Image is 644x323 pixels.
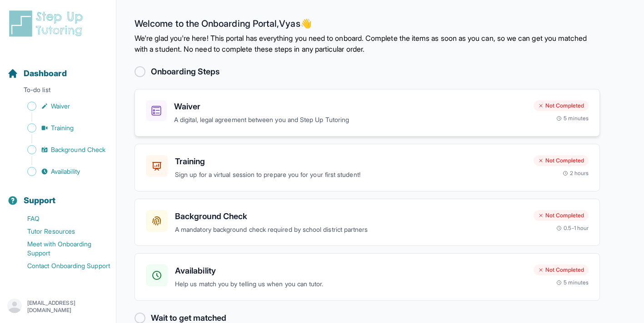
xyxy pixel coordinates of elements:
p: A mandatory background check required by school district partners [175,225,526,235]
h3: Waiver [174,100,526,113]
h2: Onboarding Steps [151,65,220,78]
p: Sign up for a virtual session to prepare you for your first student! [175,170,526,180]
h3: Training [175,155,526,168]
h2: Welcome to the Onboarding Portal, Vyas 👋 [135,18,600,33]
button: Support [4,180,112,210]
div: 5 minutes [556,279,589,286]
div: Not Completed [534,264,589,275]
button: Dashboard [4,53,112,83]
a: Tutor Resources [7,225,116,238]
a: Contact Onboarding Support [7,259,116,272]
p: To-do list [4,85,112,98]
h3: Background Check [175,210,526,223]
span: Background Check [51,145,105,154]
img: logo [7,9,88,38]
a: Waiver [7,100,116,113]
a: Background Check [7,143,116,156]
span: Dashboard [24,67,67,80]
span: Support [24,194,56,207]
a: Training [7,122,116,134]
span: Availability [51,167,80,176]
div: Not Completed [534,155,589,166]
span: Waiver [51,102,70,111]
a: FAQ [7,212,116,225]
p: A digital, legal agreement between you and Step Up Tutoring [174,115,526,125]
a: WaiverA digital, legal agreement between you and Step Up TutoringNot Completed5 minutes [135,89,600,137]
a: TrainingSign up for a virtual session to prepare you for your first student!Not Completed2 hours [135,144,600,191]
p: [EMAIL_ADDRESS][DOMAIN_NAME] [27,299,109,314]
button: [EMAIL_ADDRESS][DOMAIN_NAME] [7,299,109,315]
div: Not Completed [534,210,589,221]
p: We're glad you're here! This portal has everything you need to onboard. Complete the items as soo... [135,33,600,54]
a: Availability [7,165,116,178]
a: Background CheckA mandatory background check required by school district partnersNot Completed0.5... [135,199,600,246]
a: Dashboard [7,67,67,80]
a: AvailabilityHelp us match you by telling us when you can tutor.Not Completed5 minutes [135,253,600,301]
a: Meet with Onboarding Support [7,238,116,259]
p: Help us match you by telling us when you can tutor. [175,279,526,289]
span: Training [51,123,74,132]
h3: Availability [175,264,526,277]
div: Not Completed [534,100,589,111]
div: 0.5-1 hour [556,225,589,232]
div: 5 minutes [556,115,589,122]
div: 2 hours [563,170,589,177]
